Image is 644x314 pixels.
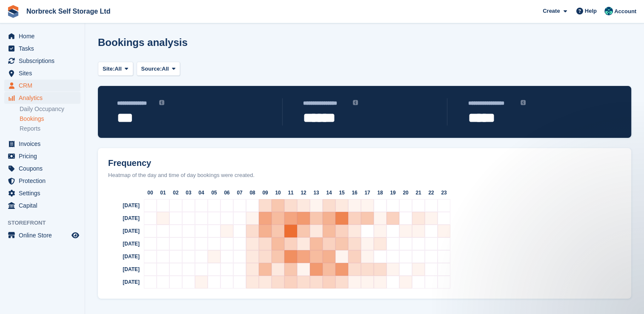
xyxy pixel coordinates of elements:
div: 00 [144,186,157,199]
a: menu [4,67,80,79]
a: menu [4,43,80,54]
div: 03 [182,186,195,199]
a: menu [4,200,80,211]
a: menu [4,187,80,199]
span: Tasks [19,43,70,54]
div: [DATE] [101,199,144,212]
h2: Frequency [101,158,628,168]
span: Home [19,30,70,42]
span: Online Store [19,229,70,241]
div: 22 [425,186,438,199]
a: menu [4,163,80,174]
a: menu [4,229,80,241]
div: [DATE] [101,263,144,276]
div: 06 [220,186,233,199]
div: 05 [208,186,220,199]
div: 17 [361,186,374,199]
div: 20 [399,186,412,199]
img: icon-info-grey-7440780725fd019a000dd9b08b2336e03edf1995a4989e88bcd33f0948082b44.svg [159,100,164,105]
span: Protection [19,175,70,187]
span: Create [543,7,560,15]
span: Sites [19,67,70,79]
div: [DATE] [101,250,144,263]
button: Source: All [137,62,180,76]
a: Daily Occupancy [20,105,80,113]
span: CRM [19,80,70,91]
a: menu [4,92,80,104]
a: menu [4,175,80,187]
span: Site: [103,65,114,73]
div: 02 [169,186,182,199]
img: stora-icon-8386f47178a22dfd0bd8f6a31ec36ba5ce8667c1dd55bd0f319d3a0aa187defe.svg [7,5,20,18]
div: [DATE] [101,212,144,225]
a: Reports [20,125,80,133]
span: Capital [19,200,70,211]
a: Preview store [70,230,80,240]
span: Analytics [19,92,70,104]
div: 10 [272,186,284,199]
img: icon-info-grey-7440780725fd019a000dd9b08b2336e03edf1995a4989e88bcd33f0948082b44.svg [521,100,526,105]
a: menu [4,138,80,150]
div: 15 [335,186,348,199]
div: 04 [195,186,208,199]
a: menu [4,150,80,162]
div: [DATE] [101,237,144,250]
div: 21 [412,186,425,199]
div: 08 [246,186,259,199]
div: 14 [323,186,335,199]
span: Pricing [19,150,70,162]
a: menu [4,30,80,42]
button: Site: All [98,62,133,76]
div: 16 [348,186,361,199]
div: 07 [233,186,246,199]
img: Sally King [604,7,613,15]
div: [DATE] [101,225,144,237]
div: 12 [297,186,310,199]
div: 18 [374,186,386,199]
a: Norbreck Self Storage Ltd [23,4,114,18]
span: All [162,65,169,73]
span: Storefront [8,219,85,227]
div: 23 [438,186,450,199]
div: [DATE] [101,276,144,288]
div: 11 [284,186,297,199]
span: Subscriptions [19,55,70,67]
div: 19 [386,186,399,199]
div: 13 [310,186,323,199]
span: Source: [141,65,162,73]
img: icon-info-grey-7440780725fd019a000dd9b08b2336e03edf1995a4989e88bcd33f0948082b44.svg [353,100,358,105]
span: Account [614,7,636,16]
a: Bookings [20,115,80,123]
h1: Bookings analysis [98,37,188,48]
span: All [114,65,122,73]
span: Invoices [19,138,70,150]
a: menu [4,80,80,91]
div: 09 [259,186,272,199]
div: 01 [157,186,169,199]
a: menu [4,55,80,67]
div: Heatmap of the day and time of day bookings were created. [101,171,628,180]
span: Coupons [19,163,70,174]
span: Help [585,7,597,15]
span: Settings [19,187,70,199]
